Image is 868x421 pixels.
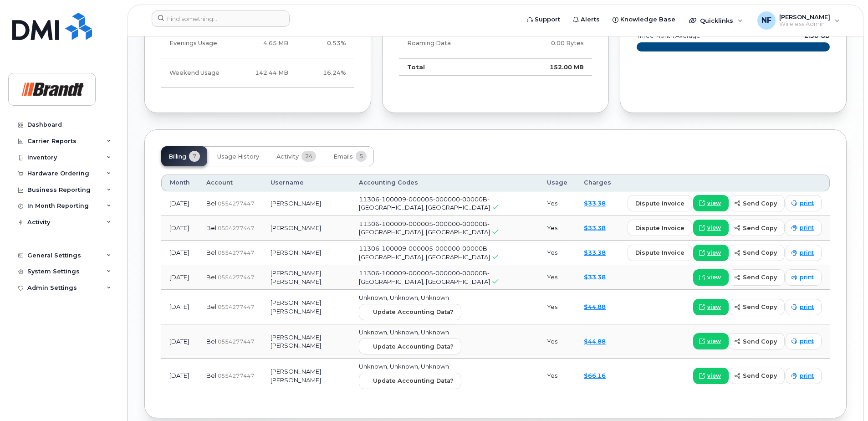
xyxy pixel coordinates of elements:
span: view [707,273,721,282]
span: view [707,303,721,311]
span: Emails [333,153,353,160]
button: Update Accounting Data? [359,338,461,354]
td: Yes [539,216,576,241]
a: Support [521,10,567,29]
span: send copy [743,371,777,380]
td: [DATE] [161,191,198,216]
span: Alerts [581,15,600,24]
th: Account [198,175,262,191]
td: 152.00 MB [506,58,592,76]
a: view [693,269,729,286]
span: send copy [743,199,777,208]
span: Wireless Admin [779,21,830,28]
td: 16.24% [296,58,354,88]
span: 0554277447 [218,303,254,310]
td: [PERSON_NAME] [262,216,351,241]
span: [PERSON_NAME] [779,13,830,21]
span: Bell [206,200,218,207]
button: send copy [729,269,785,286]
span: dispute invoice [635,248,684,257]
a: print [786,299,822,315]
button: dispute invoice [628,220,692,236]
button: Update Accounting Data? [359,373,461,389]
span: Bell [206,224,218,231]
td: Evenings Usage [161,29,232,58]
span: view [707,372,721,380]
span: print [800,372,814,380]
a: Alerts [567,10,606,29]
td: [DATE] [161,359,198,393]
span: Support [535,15,560,24]
td: Weekend Usage [161,58,232,88]
span: 0554277447 [218,200,254,207]
span: 0554277447 [218,338,254,345]
span: 0554277447 [218,274,254,281]
a: $33.38 [584,249,606,256]
tr: Weekdays from 6:00pm to 8:00am [161,29,354,58]
button: Update Accounting Data? [359,304,461,320]
span: dispute invoice [635,199,684,208]
td: [DATE] [161,265,198,290]
a: $44.88 [584,303,606,310]
span: send copy [743,224,777,232]
span: send copy [743,273,777,282]
span: view [707,224,721,232]
td: 0.53% [296,29,354,58]
td: [PERSON_NAME] [PERSON_NAME] [262,324,351,359]
a: Knowledge Base [606,10,682,29]
span: dispute invoice [635,224,684,232]
a: $33.38 [584,200,606,207]
a: $33.38 [584,224,606,231]
span: Update Accounting Data? [373,376,454,385]
span: 0554277447 [218,225,254,231]
span: Quicklinks [700,17,733,24]
td: [DATE] [161,216,198,241]
span: view [707,249,721,257]
td: [DATE] [161,241,198,265]
td: 4.65 MB [232,29,296,58]
a: view [693,368,729,384]
span: view [707,337,721,345]
span: Bell [206,372,218,379]
a: print [786,269,822,286]
span: Update Accounting Data? [373,342,454,351]
a: view [693,220,729,236]
span: view [707,199,721,207]
span: 0554277447 [218,372,254,379]
span: Usage History [217,153,259,160]
span: 0554277447 [218,249,254,256]
a: $44.88 [584,338,606,345]
div: Quicklinks [683,11,749,30]
td: Yes [539,359,576,393]
span: Unknown, Unknown, Unknown [359,294,449,301]
td: Yes [539,191,576,216]
span: send copy [743,303,777,311]
td: 0.00 Bytes [506,29,592,58]
span: print [800,303,814,311]
span: Bell [206,338,218,345]
td: [DATE] [161,290,198,324]
th: Usage [539,175,576,191]
a: view [693,195,729,211]
th: Username [262,175,351,191]
td: [PERSON_NAME] [PERSON_NAME] [262,265,351,290]
span: print [800,273,814,282]
td: [PERSON_NAME] [PERSON_NAME] [262,290,351,324]
a: $33.38 [584,273,606,281]
td: Roaming Data [399,29,506,58]
span: print [800,224,814,232]
td: [PERSON_NAME] [PERSON_NAME] [262,359,351,393]
span: Unknown, Unknown, Unknown [359,329,449,336]
span: print [800,337,814,345]
td: [PERSON_NAME] [262,191,351,216]
a: view [693,299,729,315]
button: send copy [729,245,785,261]
span: Unknown, Unknown, Unknown [359,363,449,370]
span: Bell [206,273,218,281]
button: send copy [729,195,785,211]
a: view [693,245,729,261]
a: print [786,195,822,211]
button: send copy [729,220,785,236]
span: Bell [206,303,218,310]
span: send copy [743,337,777,346]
